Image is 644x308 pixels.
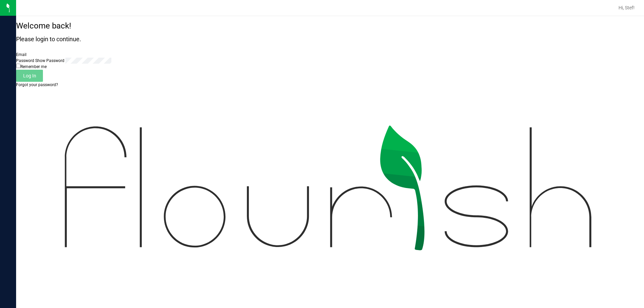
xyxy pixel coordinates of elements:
[16,36,644,43] h4: Please login to continue.
[16,64,47,69] label: Remember me
[16,64,20,68] input: Remember me
[16,70,43,82] button: Log In
[16,88,644,290] img: flourish_logo.svg
[16,58,34,63] span: Password
[16,82,58,87] a: Forgot your password?
[16,21,644,30] h1: Welcome back!
[23,73,36,78] span: Log In
[35,58,64,63] a: Show Password
[619,5,635,10] span: Hi, Stef!
[16,52,26,57] label: Email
